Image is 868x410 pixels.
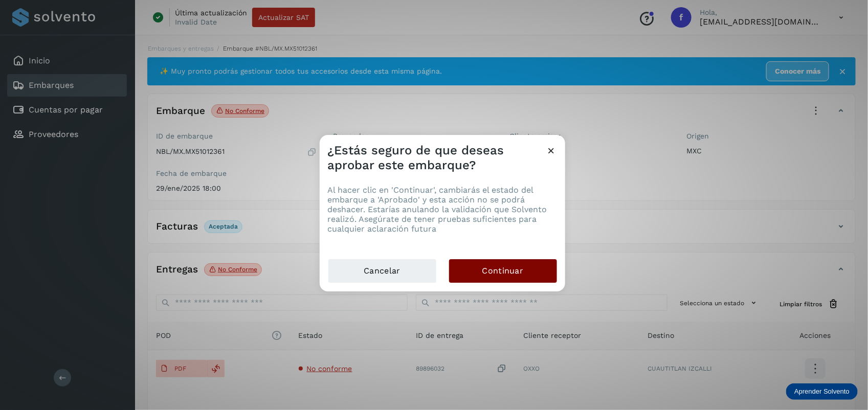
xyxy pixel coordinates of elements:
[328,143,546,173] h3: ¿Estás seguro de que deseas aprobar este embarque?
[328,185,547,234] span: Al hacer clic en 'Continuar', cambiarás el estado del embarque a 'Aprobado' y esta acción no se p...
[786,383,858,400] div: Aprender Solvento
[364,265,400,277] span: Cancelar
[482,265,524,277] span: Continuar
[449,259,557,283] button: Continuar
[794,388,850,396] p: Aprender Solvento
[328,259,437,283] button: Cancelar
